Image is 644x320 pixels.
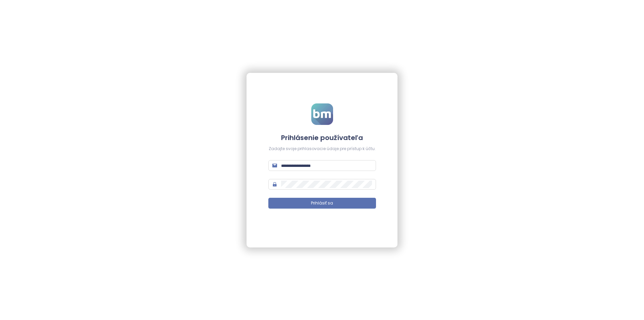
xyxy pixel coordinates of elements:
[272,182,277,187] span: lock
[268,198,376,209] button: Prihlásiť sa
[311,200,333,207] span: Prihlásiť sa
[311,103,333,125] img: logo
[268,146,376,152] div: Zadajte svoje prihlasovacie údaje pre prístup k účtu.
[268,133,376,142] h4: Prihlásenie používateľa
[272,163,277,168] span: mail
